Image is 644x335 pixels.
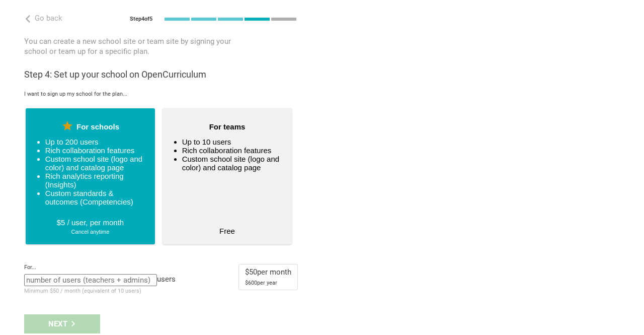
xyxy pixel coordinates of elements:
[24,264,176,271] div: For...
[130,16,152,23] div: Step 4 of 5
[24,284,176,296] div: Minimum $50 / month (equivalent of 10 users)
[45,155,145,172] li: Custom school site (logo and color) and catalog page
[163,108,292,244] button: For teamsUp to 10 usersRich collaboration featuresCustom school site (logo and color) and catalog...
[182,155,282,172] li: Custom school site (logo and color) and catalog page
[36,227,145,237] div: Cancel anytime
[182,146,282,155] li: Rich collaboration features
[245,266,291,278] div: $ 50 per month
[35,14,62,23] span: Go back
[36,218,145,227] div: $5 / user, per month
[173,116,282,138] div: For teams
[24,274,176,284] div: users
[245,278,291,288] div: $ 600 per year
[173,227,282,235] div: Free
[45,172,145,189] li: Rich analytics reporting (Insights)
[45,138,145,146] li: Up to 200 users
[36,116,145,138] div: For schools
[24,36,243,56] p: You can create a new school site or team site by signing your school or team up for a specific plan.
[182,138,282,146] li: Up to 10 users
[24,274,157,286] input: number of users (teachers + admins)
[45,146,145,155] li: Rich collaboration features
[24,69,298,81] h3: Step 4: Set up your school on OpenCurriculum
[45,189,145,206] li: Custom standards & outcomes (Competencies)
[26,108,155,244] button: For schoolsUp to 200 usersRich collaboration featuresCustom school site (logo and color) and cata...
[24,91,298,98] div: I want to sign up my school for the plan...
